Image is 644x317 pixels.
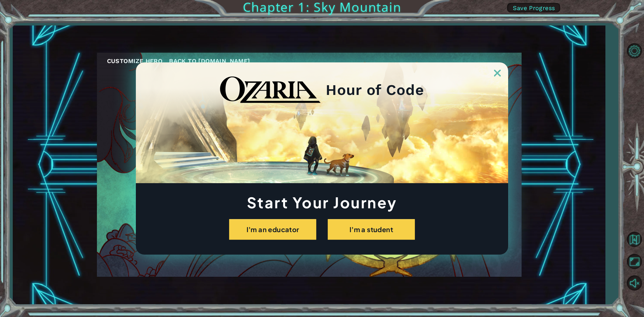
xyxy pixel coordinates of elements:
h2: Hour of Code [326,84,424,96]
button: I'm an educator [229,219,316,240]
img: ExitButton_Dusk.png [494,70,501,76]
h1: Start Your Journey [136,196,508,209]
img: blackOzariaWordmark.png [220,76,321,103]
button: I'm a student [328,219,415,240]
